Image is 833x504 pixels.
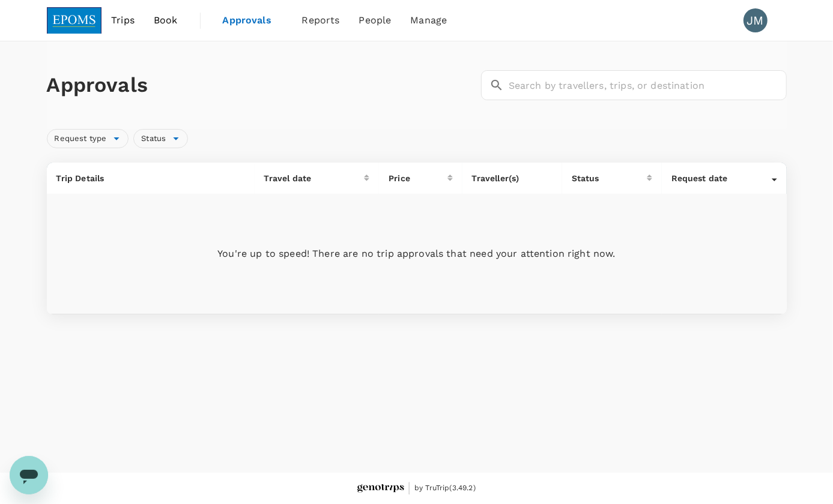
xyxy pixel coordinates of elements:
[47,7,102,34] img: EPOMS SDN BHD
[154,13,178,28] span: Book
[47,73,476,98] h1: Approvals
[359,13,392,28] span: People
[572,172,647,184] div: Status
[389,172,447,184] div: Price
[671,172,772,184] div: Request date
[223,13,283,28] span: Approvals
[410,13,447,28] span: Manage
[111,13,135,28] span: Trips
[10,456,48,494] iframe: Button to launch messaging window
[414,482,476,494] span: by TruTrip ( 3.49.2 )
[357,484,404,493] img: Genotrips - EPOMS
[56,247,777,261] p: You're up to speed! There are no trip approvals that need your attention right now.
[509,70,787,100] input: Search by travellers, trips, or destination
[264,172,365,184] div: Travel date
[47,129,129,148] div: Request type
[133,129,188,148] div: Status
[744,8,768,32] div: JM
[47,133,114,145] span: Request type
[56,172,245,184] p: Trip Details
[134,133,173,145] span: Status
[302,13,340,28] span: Reports
[472,172,553,184] p: Traveller(s)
